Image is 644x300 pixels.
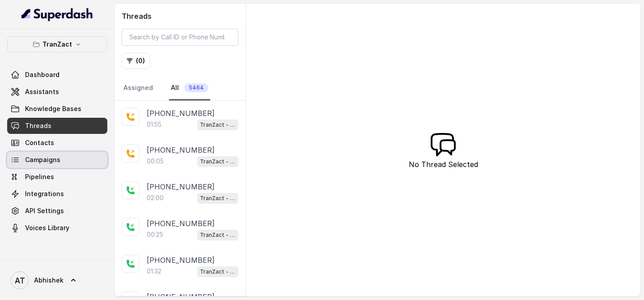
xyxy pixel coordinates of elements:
[147,267,161,276] p: 01:32
[25,70,59,79] span: Dashboard
[147,218,215,229] p: [PHONE_NUMBER]
[34,276,64,285] span: Abhishek
[7,186,107,202] a: Integrations
[7,152,107,168] a: Campaigns
[122,76,155,100] a: Assigned
[122,53,150,69] button: (0)
[25,189,64,198] span: Integrations
[25,138,54,147] span: Contacts
[25,87,59,96] span: Assistants
[147,181,215,192] p: [PHONE_NUMBER]
[42,39,72,50] p: TranZact
[15,276,25,285] text: AT
[122,11,238,21] h2: Threads
[122,76,238,100] nav: Tabs
[7,268,107,293] a: Abhishek
[25,206,64,215] span: API Settings
[21,7,93,21] img: light.svg
[25,104,81,113] span: Knowledge Bases
[147,193,164,202] p: 02:00
[147,108,215,119] p: [PHONE_NUMBER]
[147,255,215,266] p: [PHONE_NUMBER]
[25,155,60,164] span: Campaigns
[25,172,54,181] span: Pipelines
[147,120,161,129] p: 01:55
[7,203,107,219] a: API Settings
[25,121,51,130] span: Threads
[147,157,164,166] p: 00:05
[169,76,210,100] a: All5464
[7,135,107,151] a: Contacts
[122,29,238,46] input: Search by Call ID or Phone Number
[200,120,236,129] p: TranZact - Outbound Call Assistant
[200,194,236,203] p: TranZact - Outbound Call Assistant
[184,83,208,92] span: 5464
[200,231,236,240] p: TranZact - Outbound Call Assistant
[147,145,215,155] p: [PHONE_NUMBER]
[7,67,107,83] a: Dashboard
[200,157,236,166] p: TranZact - Outbound Call Assistant
[7,118,107,134] a: Threads
[7,84,107,100] a: Assistants
[7,101,107,117] a: Knowledge Bases
[7,36,107,52] button: TranZact
[200,267,236,276] p: TranZact - Outbound Call Assistant
[7,220,107,236] a: Voices Library
[409,159,478,170] p: No Thread Selected
[25,223,69,232] span: Voices Library
[147,230,163,239] p: 00:25
[7,169,107,185] a: Pipelines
